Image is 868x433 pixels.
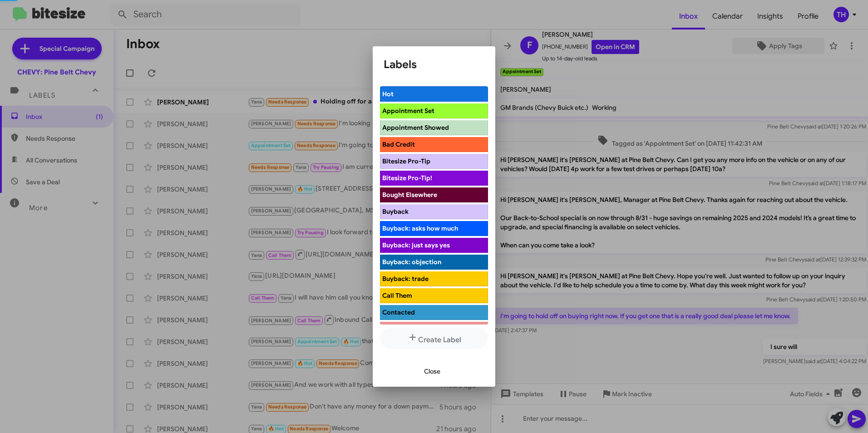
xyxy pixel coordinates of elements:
span: Buyback: asks how much [382,224,458,232]
button: Close [417,363,448,379]
span: Bought Elsewhere [382,191,437,199]
span: Buyback [382,207,409,216]
span: Appointment Showed [382,123,449,132]
h1: Labels [384,57,484,72]
span: Call Them [382,291,412,300]
span: Bad Credit [382,140,415,148]
span: Contacted [382,308,415,316]
span: Appointment Set [382,107,434,115]
span: Buyback: objection [382,258,441,266]
span: Bitesize Pro-Tip! [382,174,432,182]
span: Buyback: just says yes [382,241,450,249]
button: Create Label [380,328,488,349]
span: Close [424,363,440,379]
span: Bitesize Pro-Tip [382,157,430,165]
span: Buyback: trade [382,275,429,283]
span: Hot [382,90,394,98]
